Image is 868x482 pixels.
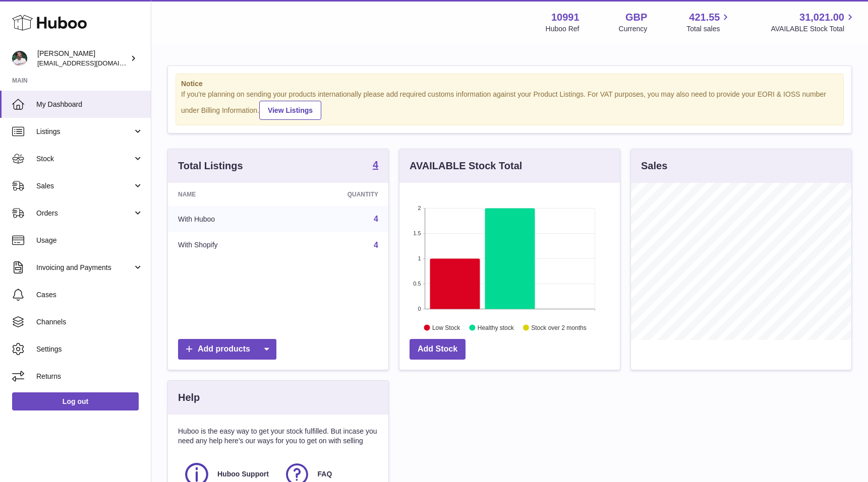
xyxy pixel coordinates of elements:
[318,469,332,479] span: FAQ
[373,160,378,170] strong: 4
[168,232,287,258] td: With Shopify
[625,11,647,24] strong: GBP
[551,11,580,24] strong: 10991
[686,11,731,34] a: 421.55 Total sales
[36,100,143,109] span: My Dashboard
[619,24,648,34] div: Currency
[374,241,378,249] a: 4
[531,324,586,331] text: Stock over 2 months
[36,127,133,136] span: Listings
[36,236,143,245] span: Usage
[168,206,287,232] td: With Huboo
[686,24,731,34] span: Total sales
[418,205,421,211] text: 2
[36,345,143,354] span: Settings
[37,49,128,68] div: [PERSON_NAME]
[410,339,466,360] a: Add Stock
[36,154,133,164] span: Stock
[373,160,378,172] a: 4
[259,101,321,120] a: View Listings
[546,24,580,34] div: Huboo Ref
[217,469,269,479] span: Huboo Support
[12,51,27,66] img: timshieff@gmail.com
[689,11,720,24] span: 421.55
[36,317,143,327] span: Channels
[771,11,856,34] a: 31,021.00 AVAILABLE Stock Total
[36,181,133,191] span: Sales
[432,324,460,331] text: Low Stock
[413,230,421,236] text: 1.5
[799,11,844,24] span: 31,021.00
[178,427,378,446] p: Huboo is the easy way to get your stock fulfilled. But incase you need any help here's our ways f...
[36,372,143,381] span: Returns
[374,215,378,223] a: 4
[413,281,421,287] text: 0.5
[36,263,133,272] span: Invoicing and Payments
[12,392,139,410] a: Log out
[641,159,667,173] h3: Sales
[36,290,143,300] span: Cases
[478,324,514,331] text: Healthy stock
[178,391,200,404] h3: Help
[181,90,838,120] div: If you're planning on sending your products internationally please add required customs informati...
[178,159,243,173] h3: Total Listings
[37,59,148,67] span: [EMAIL_ADDRESS][DOMAIN_NAME]
[771,24,856,34] span: AVAILABLE Stock Total
[287,183,388,206] th: Quantity
[418,306,421,312] text: 0
[418,255,421,261] text: 1
[36,209,133,218] span: Orders
[410,159,522,173] h3: AVAILABLE Stock Total
[168,183,287,206] th: Name
[181,79,838,89] strong: Notice
[178,339,276,360] a: Add products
